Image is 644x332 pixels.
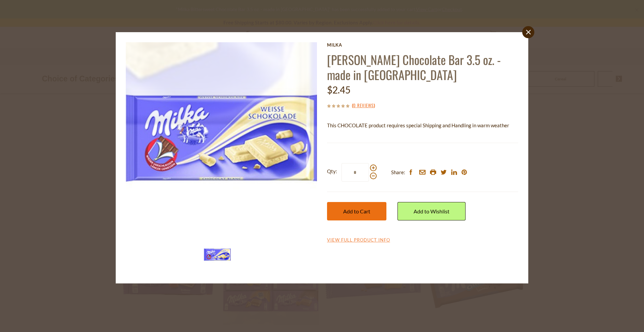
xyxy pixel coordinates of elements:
[126,42,317,234] img: Milka White Chocolate Bar
[327,84,351,95] span: $2.45
[327,202,386,220] button: Add to Cart
[391,168,405,177] span: Share:
[343,208,370,214] span: Add to Cart
[327,121,518,130] p: This CHOCOLATE product requires special Shipping and Handling in warm weather
[352,102,375,109] span: ( )
[353,102,374,109] a: 0 Reviews
[341,163,369,182] input: Qty:
[327,237,390,243] a: View Full Product Info
[204,241,231,268] img: Milka White Chocolate Bar
[333,135,518,143] li: We will ship this product in heat-protective packaging and ice during warm weather months or to w...
[327,42,518,48] a: Milka
[327,167,337,176] strong: Qty:
[397,202,466,220] a: Add to Wishlist
[327,51,501,83] a: [PERSON_NAME] Chocolate Bar 3.5 oz. - made in [GEOGRAPHIC_DATA]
